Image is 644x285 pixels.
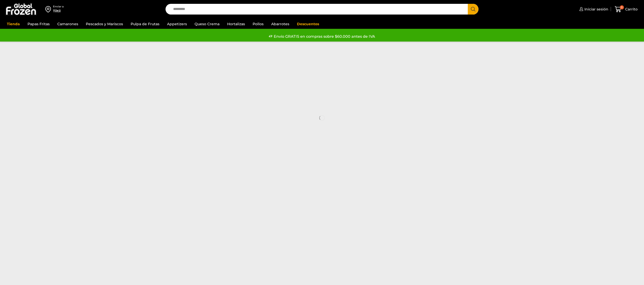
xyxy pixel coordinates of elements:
a: Camarones [55,19,81,29]
a: Pollos [250,19,266,29]
a: Pescados y Mariscos [83,19,126,29]
a: Hortalizas [225,19,248,29]
a: Pulpa de Frutas [128,19,162,29]
a: Queso Crema [192,19,222,29]
a: Appetizers [165,19,189,29]
a: 0 Carrito [613,3,639,15]
a: Abarrotes [269,19,292,29]
button: Search button [468,4,478,15]
div: Enviar a [53,5,64,8]
img: address-field-icon.svg [45,5,53,14]
span: Iniciar sesión [583,7,608,12]
a: Tienda [4,19,22,29]
a: Descuentos [294,19,322,29]
div: Tiltil [53,8,64,14]
span: Carrito [624,7,638,12]
span: 0 [620,5,624,9]
a: Iniciar sesión [578,4,608,14]
a: Papas Fritas [25,19,52,29]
